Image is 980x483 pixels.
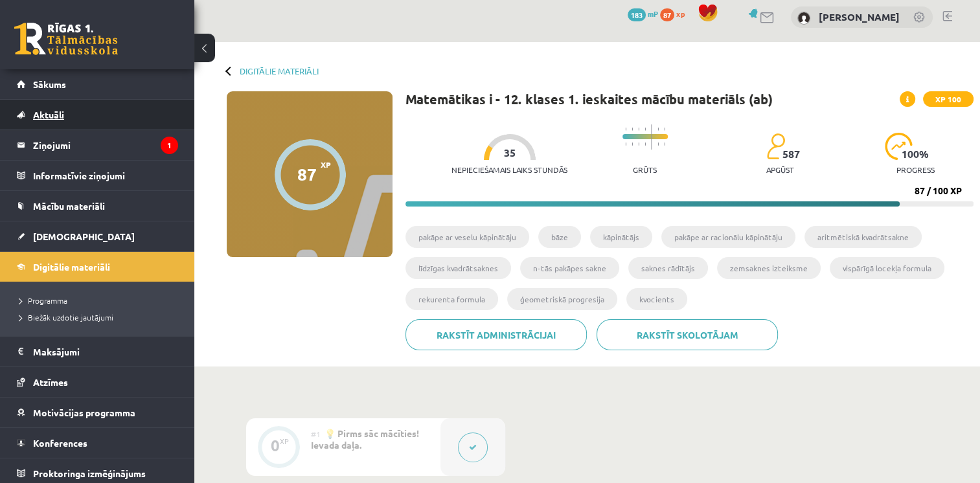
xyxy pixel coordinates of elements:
i: 1 [161,137,178,154]
img: icon-progress-161ccf0a02000e728c5f80fcf4c31c7af3da0e1684b2b1d7c360e028c24a22f1.svg [885,133,913,160]
span: XP 100 [923,91,974,107]
img: icon-short-line-57e1e144782c952c97e751825c79c345078a6d821885a25fce030b3d8c18986b.svg [664,142,665,146]
a: [DEMOGRAPHIC_DATA] [17,221,178,251]
a: Sākums [17,69,178,99]
li: aritmētiskā kvadrātsakne [804,226,922,248]
img: students-c634bb4e5e11cddfef0936a35e636f08e4e9abd3cc4e673bd6f9a4125e45ecb1.svg [766,133,785,160]
span: 587 [782,148,800,160]
img: icon-short-line-57e1e144782c952c97e751825c79c345078a6d821885a25fce030b3d8c18986b.svg [664,128,665,131]
a: Rīgas 1. Tālmācības vidusskola [14,23,118,55]
span: Atzīmes [33,376,68,388]
li: rekurenta formula [405,288,498,310]
li: saknes rādītājs [628,257,708,279]
a: Atzīmes [17,367,178,397]
span: Mācību materiāli [33,200,105,212]
h1: Matemātikas i - 12. klases 1. ieskaites mācību materiāls (ab) [405,91,773,107]
img: icon-short-line-57e1e144782c952c97e751825c79c345078a6d821885a25fce030b3d8c18986b.svg [657,142,659,146]
span: 87 [660,8,674,21]
a: Ziņojumi1 [17,130,178,160]
li: vispārīgā locekļa formula [830,257,944,279]
a: Konferences [17,428,178,458]
span: xp [676,8,685,19]
div: XP [280,438,289,445]
span: #1 [311,429,321,439]
li: kvocients [626,288,687,310]
div: 0 [271,440,280,451]
li: pakāpe ar veselu kāpinātāju [405,226,529,248]
img: icon-short-line-57e1e144782c952c97e751825c79c345078a6d821885a25fce030b3d8c18986b.svg [638,142,639,146]
span: 💡 Pirms sāc mācīties! Ievada daļa. [311,427,419,451]
span: Digitālie materiāli [33,261,110,273]
img: icon-short-line-57e1e144782c952c97e751825c79c345078a6d821885a25fce030b3d8c18986b.svg [644,128,646,131]
li: kāpinātājs [590,226,652,248]
img: Justīne Everte [797,12,810,25]
a: Digitālie materiāli [240,66,319,76]
span: Programma [19,295,67,306]
img: icon-short-line-57e1e144782c952c97e751825c79c345078a6d821885a25fce030b3d8c18986b.svg [625,142,626,146]
span: Sākums [33,78,66,90]
a: 87 xp [660,8,691,19]
div: 87 [297,164,317,184]
span: 100 % [902,148,929,160]
img: icon-long-line-d9ea69661e0d244f92f715978eff75569469978d946b2353a9bb055b3ed8787d.svg [651,124,652,150]
a: Mācību materiāli [17,191,178,221]
p: progress [896,165,935,174]
a: Maksājumi [17,337,178,366]
img: icon-short-line-57e1e144782c952c97e751825c79c345078a6d821885a25fce030b3d8c18986b.svg [657,128,659,131]
p: Grūts [633,165,657,174]
a: Motivācijas programma [17,398,178,427]
li: n-tās pakāpes sakne [520,257,619,279]
li: ģeometriskā progresija [507,288,617,310]
span: Proktoringa izmēģinājums [33,467,146,479]
span: mP [648,8,658,19]
span: 183 [628,8,646,21]
a: Informatīvie ziņojumi [17,161,178,190]
span: [DEMOGRAPHIC_DATA] [33,230,135,242]
a: Aktuāli [17,100,178,129]
a: Biežāk uzdotie jautājumi [19,311,181,323]
li: pakāpe ar racionālu kāpinātāju [661,226,795,248]
img: icon-short-line-57e1e144782c952c97e751825c79c345078a6d821885a25fce030b3d8c18986b.svg [638,128,639,131]
span: Konferences [33,437,87,449]
span: Motivācijas programma [33,407,135,418]
p: Nepieciešamais laiks stundās [451,165,567,174]
legend: Informatīvie ziņojumi [33,161,178,190]
legend: Maksājumi [33,337,178,366]
span: XP [321,160,331,169]
a: Digitālie materiāli [17,252,178,282]
a: Rakstīt skolotājam [597,319,778,350]
legend: Ziņojumi [33,130,178,160]
p: apgūst [766,165,794,174]
a: [PERSON_NAME] [819,10,900,23]
span: 35 [504,147,516,159]
span: Biežāk uzdotie jautājumi [19,312,113,322]
a: 183 mP [628,8,658,19]
a: Programma [19,295,181,306]
a: Rakstīt administrācijai [405,319,587,350]
img: icon-short-line-57e1e144782c952c97e751825c79c345078a6d821885a25fce030b3d8c18986b.svg [625,128,626,131]
img: icon-short-line-57e1e144782c952c97e751825c79c345078a6d821885a25fce030b3d8c18986b.svg [644,142,646,146]
li: bāze [538,226,581,248]
li: zemsaknes izteiksme [717,257,821,279]
span: Aktuāli [33,109,64,120]
img: icon-short-line-57e1e144782c952c97e751825c79c345078a6d821885a25fce030b3d8c18986b.svg [632,142,633,146]
img: icon-short-line-57e1e144782c952c97e751825c79c345078a6d821885a25fce030b3d8c18986b.svg [632,128,633,131]
li: līdzīgas kvadrātsaknes [405,257,511,279]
